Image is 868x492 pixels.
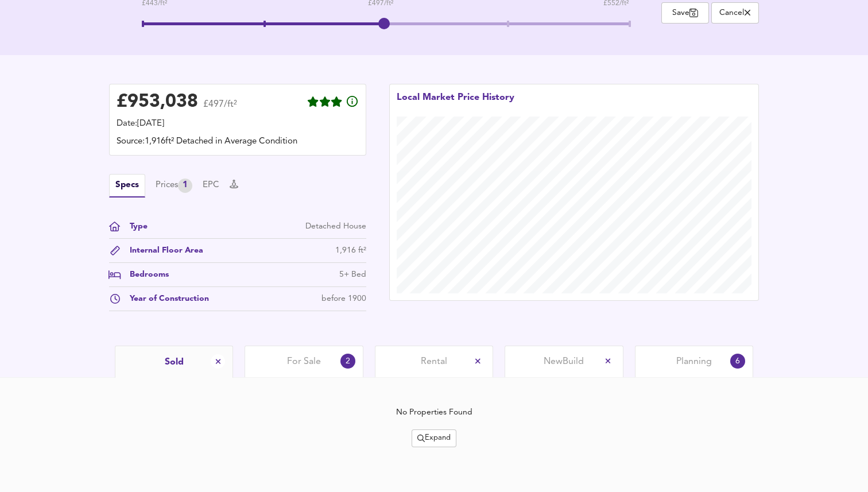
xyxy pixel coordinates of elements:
div: 2 [340,354,355,369]
div: Year of Construction [121,293,209,305]
button: Save [661,2,709,24]
div: Internal Floor Area [121,245,203,257]
div: split button [412,429,456,447]
span: £497/ft² [203,100,237,117]
button: Prices1 [156,179,192,193]
button: Cancel [711,2,759,24]
span: Expand [417,432,451,445]
button: EPC [203,179,219,192]
div: 5+ Bed [339,269,366,281]
div: Type [121,220,148,233]
div: Date: [DATE] [117,118,359,130]
div: 6 [730,354,745,369]
div: Bedrooms [121,269,169,281]
span: Rental [421,355,447,368]
div: before 1900 [321,293,366,305]
button: Specs [109,174,145,197]
span: Save [668,7,703,18]
div: Prices [156,179,192,193]
div: Detached House [305,220,366,233]
div: 1,916 ft² [335,245,366,257]
span: Planning [676,355,712,368]
div: Source: 1,916ft² Detached in Average Condition [117,135,359,148]
span: New Build [544,355,584,368]
span: Sold [165,356,184,369]
button: Expand [412,429,456,447]
span: Cancel [718,7,753,18]
div: 1 [178,179,192,193]
div: Local Market Price History [397,91,514,117]
div: No Properties Found [396,406,472,418]
span: For Sale [287,355,321,368]
div: £ 953,038 [117,94,198,111]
